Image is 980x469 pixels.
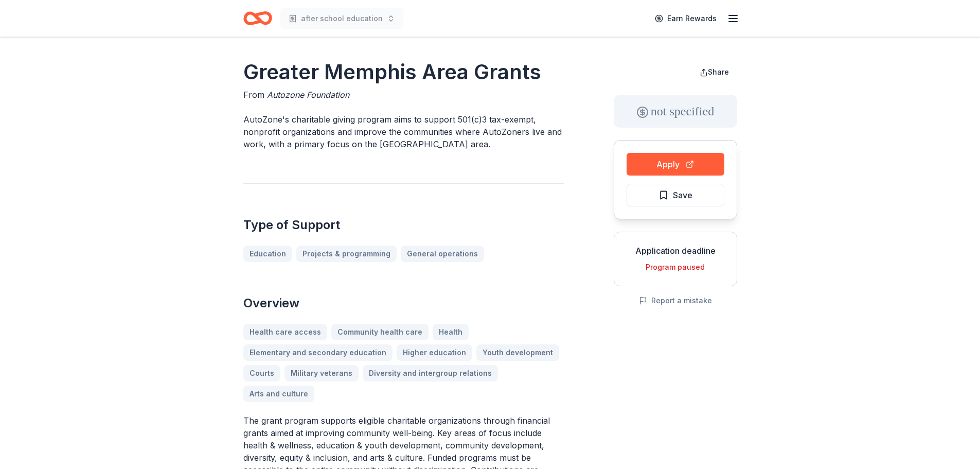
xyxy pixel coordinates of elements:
[708,67,729,76] span: Share
[614,95,737,128] div: not specified
[622,261,728,273] div: Program paused
[627,184,724,206] button: Save
[243,246,292,262] a: Education
[243,217,564,233] h2: Type of Support
[401,246,484,262] a: General operations
[267,90,349,100] span: Autozone Foundation
[243,113,564,150] p: AutoZone's charitable giving program aims to support 501(c)3 tax-exempt, nonprofit organizations ...
[243,89,564,101] div: From
[627,153,724,176] button: Apply
[639,294,712,307] button: Report a mistake
[622,245,728,257] div: Application deadline
[280,8,403,29] button: after school education
[243,6,272,30] a: Home
[691,62,737,82] button: Share
[243,295,564,311] h2: Overview
[649,9,723,28] a: Earn Rewards
[301,12,383,25] span: after school education
[296,246,397,262] a: Projects & programming
[243,58,564,86] h1: Greater Memphis Area Grants
[673,188,692,202] span: Save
